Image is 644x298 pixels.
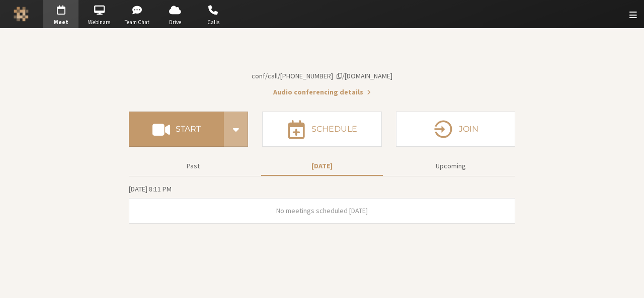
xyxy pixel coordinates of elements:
[129,112,224,147] button: Start
[129,183,515,224] section: Today's Meetings
[252,71,392,80] span: Copy my meeting room link
[196,18,231,27] span: Calls
[459,125,478,133] h4: Join
[311,125,357,133] h4: Schedule
[129,46,515,97] section: Account details
[132,157,254,175] button: Past
[43,18,78,27] span: Meet
[120,18,155,27] span: Team Chat
[390,157,512,175] button: Upcoming
[176,125,201,133] h4: Start
[261,157,383,175] button: [DATE]
[252,71,392,81] button: Copy my meeting room linkCopy my meeting room link
[224,112,248,147] div: Start conference options
[157,18,193,27] span: Drive
[14,7,29,22] img: Iotum
[276,206,368,215] span: No meetings scheduled [DATE]
[396,112,515,147] button: Join
[273,87,371,97] button: Audio conferencing details
[82,18,117,27] span: Webinars
[129,184,172,193] span: [DATE] 8:11 PM
[262,112,381,147] button: Schedule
